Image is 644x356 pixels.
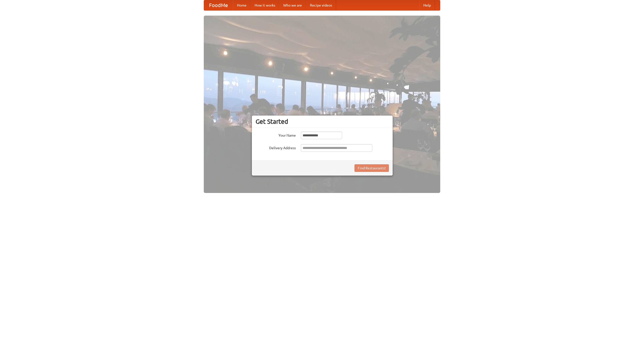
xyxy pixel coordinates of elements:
a: Recipe videos [306,0,336,10]
label: Delivery Address [256,144,296,150]
a: Home [233,0,251,10]
a: Help [419,0,435,10]
a: How it works [251,0,279,10]
h3: Get Started [256,118,389,125]
a: FoodMe [204,0,233,10]
label: Your Name [256,132,296,138]
a: Who we are [279,0,306,10]
button: Find Restaurants! [354,164,389,172]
